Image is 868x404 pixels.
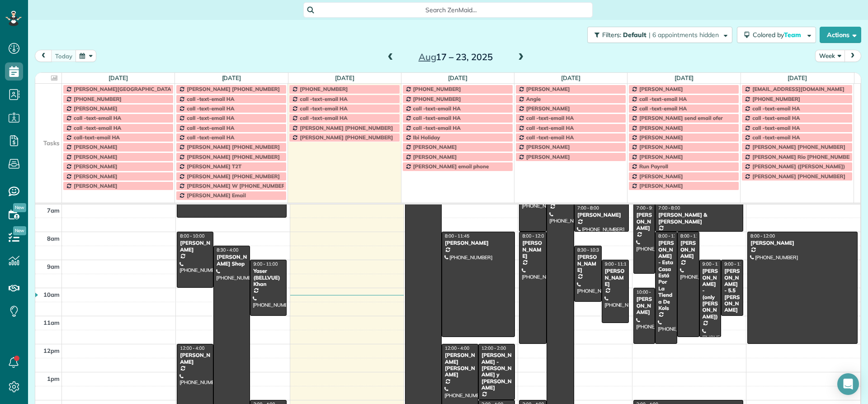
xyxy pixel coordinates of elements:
[300,105,347,112] span: call -text-email HA
[180,345,204,351] span: 12:00 - 4:00
[637,289,664,295] span: 10:00 - 12:00
[752,163,845,170] span: [PERSON_NAME] ([PERSON_NAME])
[74,86,173,92] span: [PERSON_NAME][GEOGRAPHIC_DATA]
[639,134,683,141] span: [PERSON_NAME]
[47,235,60,242] span: 8am
[413,163,489,170] span: [PERSON_NAME] email phone
[419,51,436,62] span: Aug
[577,212,627,218] div: [PERSON_NAME]
[43,291,60,298] span: 10am
[43,319,60,326] span: 11am
[675,74,694,81] a: [DATE]
[35,50,52,62] button: prev
[74,114,121,121] span: call -text-email HA
[413,143,457,150] span: [PERSON_NAME]
[335,74,354,81] a: [DATE]
[639,105,687,112] span: call -text-email HA
[253,268,284,287] div: Yaser (BELLVUE) Khan
[639,86,683,92] span: [PERSON_NAME]
[187,95,234,102] span: call -text-email HA
[253,261,278,267] span: 9:00 - 11:00
[658,212,740,225] div: [PERSON_NAME] & [PERSON_NAME]
[649,31,719,39] span: | 6 appointments hidden
[577,247,602,253] span: 8:30 - 10:30
[222,74,241,81] a: [DATE]
[481,345,506,351] span: 12:00 - 2:00
[180,233,204,239] span: 8:00 - 10:00
[187,105,234,112] span: call -text-email HA
[752,143,845,150] span: [PERSON_NAME] [PHONE_NUMBER]
[445,345,469,351] span: 12:00 - 4:00
[837,373,859,395] div: Open Intercom Messenger
[639,163,668,170] span: Run Payroll
[187,143,280,150] span: [PERSON_NAME] [PHONE_NUMBER]
[399,52,512,62] h2: 17 – 23, 2025
[526,95,541,102] span: Angie
[74,143,118,150] span: [PERSON_NAME]
[724,268,741,314] div: [PERSON_NAME] - 5.5 [PERSON_NAME]
[43,347,60,354] span: 12pm
[187,182,297,189] span: [PERSON_NAME] W [PHONE_NUMBER] call
[74,134,120,141] span: call-text-email HA
[300,114,347,121] span: call -text-email HA
[187,192,246,199] span: [PERSON_NAME] Email
[752,173,845,180] span: [PERSON_NAME] [PHONE_NUMBER]
[187,114,234,121] span: call -text-email HA
[526,124,574,131] span: call -text-email HA
[788,74,807,81] a: [DATE]
[605,261,629,267] span: 9:00 - 11:15
[300,124,393,131] span: [PERSON_NAME] [PHONE_NUMBER]
[577,254,599,273] div: [PERSON_NAME]
[522,233,547,239] span: 8:00 - 12:00
[583,27,732,43] a: Filters: Default | 6 appointments hidden
[577,205,599,211] span: 7:00 - 8:00
[413,124,461,131] span: call -text-email HA
[526,105,570,112] span: [PERSON_NAME]
[74,124,121,131] span: call -text-email HA
[752,114,800,121] span: call -text-email HA
[658,205,680,211] span: 7:00 - 8:00
[108,74,128,81] a: [DATE]
[187,124,234,131] span: call -text-email HA
[637,205,658,211] span: 7:00 - 9:30
[752,153,855,160] span: [PERSON_NAME] Rio [PHONE_NUMBER]
[13,226,26,235] span: New
[737,27,816,43] button: Colored byTeam
[187,163,241,170] span: [PERSON_NAME] T2T
[750,233,775,239] span: 8:00 - 12:00
[413,86,461,92] span: [PHONE_NUMBER]
[47,207,60,214] span: 7am
[526,86,570,92] span: [PERSON_NAME]
[300,86,348,92] span: [PHONE_NUMBER]
[522,240,544,259] div: [PERSON_NAME]
[703,261,727,267] span: 9:00 - 11:45
[752,105,800,112] span: call -text-email HA
[413,134,440,141] span: Ibi Holiday
[639,114,723,121] span: [PERSON_NAME] send email ofer
[481,352,512,391] div: [PERSON_NAME] - [PERSON_NAME] y [PERSON_NAME]
[639,173,683,180] span: [PERSON_NAME]
[217,247,238,253] span: 8:30 - 4:00
[74,153,118,160] span: [PERSON_NAME]
[74,173,118,180] span: [PERSON_NAME]
[179,352,211,365] div: [PERSON_NAME]
[636,296,653,315] div: [PERSON_NAME]
[680,233,705,239] span: 8:00 - 11:45
[639,182,683,189] span: [PERSON_NAME]
[526,143,570,150] span: [PERSON_NAME]
[752,134,800,141] span: call -text-email HA
[187,173,280,180] span: [PERSON_NAME] [PHONE_NUMBER]
[752,95,800,102] span: [PHONE_NUMBER]
[623,31,647,39] span: Default
[448,74,467,81] a: [DATE]
[639,95,687,102] span: call -text-email HA
[526,153,570,160] span: [PERSON_NAME]
[445,233,469,239] span: 8:00 - 11:45
[179,240,211,253] div: [PERSON_NAME]
[602,31,621,39] span: Filters:
[750,240,855,246] div: [PERSON_NAME]
[639,143,683,150] span: [PERSON_NAME]
[216,254,247,267] div: [PERSON_NAME] Shop
[639,153,683,160] span: [PERSON_NAME]
[300,134,393,141] span: [PERSON_NAME] [PHONE_NUMBER]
